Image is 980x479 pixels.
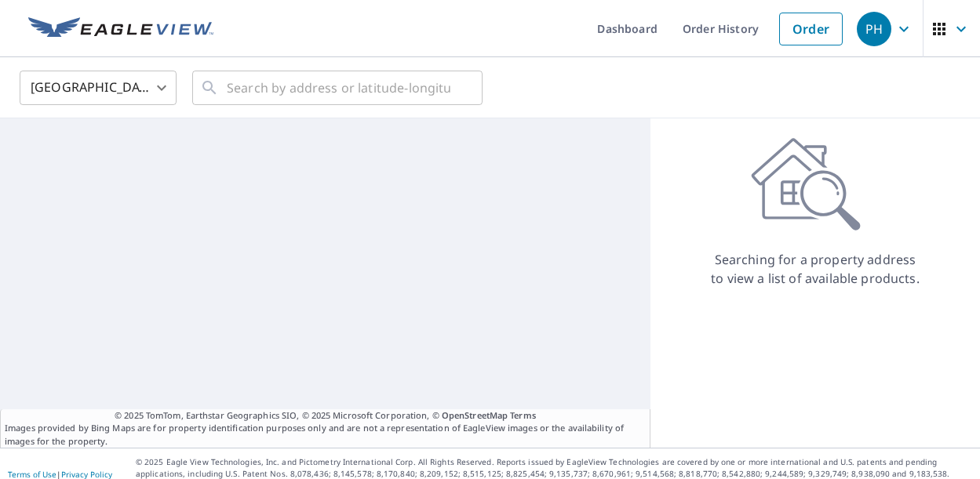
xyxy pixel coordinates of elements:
[28,17,213,41] img: EV Logo
[710,250,920,288] p: Searching for a property address to view a list of available products.
[510,409,536,421] a: Terms
[779,13,843,45] a: Order
[20,66,177,110] div: [GEOGRAPHIC_DATA]
[115,409,536,423] span: © 2025 TomTom, Earthstar Geographics SIO, © 2025 Microsoft Corporation, ©
[227,66,450,110] input: Search by address or latitude-longitude
[442,409,508,421] a: OpenStreetMap
[8,470,112,479] p: |
[857,12,891,46] div: PH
